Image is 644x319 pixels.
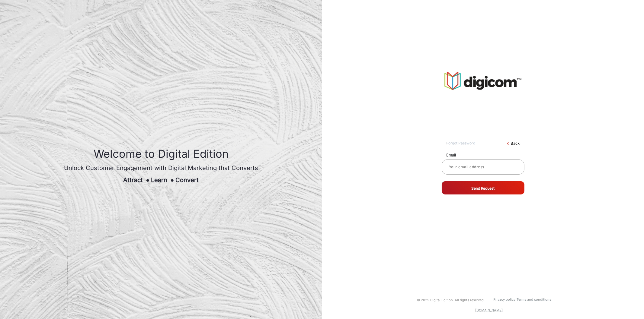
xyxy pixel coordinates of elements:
[511,141,520,147] a: Back
[447,163,520,171] input: Your email address
[507,142,511,145] mat-icon: arrow_back_ios
[516,297,517,302] a: |
[417,298,485,302] small: © 2025 Digital Edition. All rights reserved.
[475,308,503,312] a: [DOMAIN_NAME]
[146,176,149,184] span: ●
[442,181,524,194] button: Send Request
[517,297,552,302] a: Terms and conditions
[64,163,258,172] div: Unlock Customer Engagement with Digital Marketing that Converts
[442,141,483,147] div: Forgot Password
[64,147,258,160] h1: Welcome to Digital Edition
[64,175,258,185] div: Attract Learn Convert
[494,297,516,302] a: Privacy policy
[444,72,521,90] img: vmg-logo
[170,176,174,184] span: ●
[442,152,524,158] mat-label: Email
